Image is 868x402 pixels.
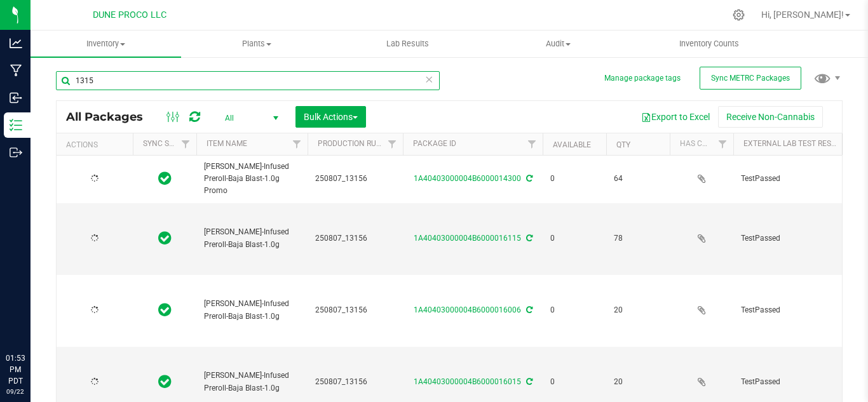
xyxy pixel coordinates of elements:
span: In Sync [158,301,172,319]
a: Available [553,140,591,149]
span: 0 [550,304,599,316]
button: Receive Non-Cannabis [718,106,823,128]
span: TestPassed [741,232,853,245]
a: Inventory [31,30,181,57]
div: Manage settings [731,9,747,21]
span: Sync from Compliance System [524,174,532,183]
span: 250807_13156 [315,376,395,388]
a: Filter [175,133,196,155]
a: Filter [382,133,403,155]
inline-svg: Analytics [10,37,22,50]
inline-svg: Inbound [10,91,22,104]
span: Sync from Compliance System [524,305,532,314]
a: 1A40403000004B6000014300 [414,174,521,183]
a: Filter [287,133,308,155]
th: Has COA [670,133,733,156]
span: TestPassed [741,173,853,185]
span: Sync from Compliance System [524,234,532,243]
p: 01:53 PM PDT [6,352,25,387]
span: Inventory [31,38,181,50]
span: Audit [484,38,633,50]
button: Manage package tags [604,73,681,84]
span: 20 [614,376,662,388]
span: TestPassed [741,376,853,388]
span: 0 [550,173,599,185]
span: Lab Results [369,38,446,50]
span: DUNE PROCO LLC [93,10,166,20]
a: Sync Status [143,139,192,148]
a: Inventory Counts [634,30,784,57]
span: Hi, [PERSON_NAME]! [761,10,844,20]
a: Filter [839,133,860,155]
span: Clear [424,71,433,88]
span: [PERSON_NAME]-Infused Preroll-Baja Blast-1.0g [204,226,300,250]
p: 09/22 [6,387,25,396]
span: In Sync [158,373,172,391]
span: In Sync [158,170,172,187]
a: External Lab Test Result [743,139,843,148]
a: Item Name [207,139,247,148]
span: 0 [550,232,599,245]
span: 250807_13156 [315,232,395,245]
a: 1A40403000004B6000016115 [414,234,521,243]
inline-svg: Inventory [10,119,22,131]
div: Actions [66,140,128,149]
span: 78 [614,232,662,245]
span: 250807_13156 [315,304,395,316]
a: Qty [616,140,630,149]
a: Production Run [318,139,382,148]
inline-svg: Manufacturing [10,64,22,77]
span: [PERSON_NAME]-Infused Preroll-Baja Blast-1.0g Promo [204,161,300,198]
a: 1A40403000004B6000016015 [414,377,521,386]
a: Audit [483,30,634,57]
inline-svg: Outbound [10,146,22,159]
span: Plants [182,38,331,50]
input: Search Package ID, Item Name, SKU, Lot or Part Number... [56,71,440,90]
span: [PERSON_NAME]-Infused Preroll-Baja Blast-1.0g [204,370,300,394]
span: Inventory Counts [662,38,756,50]
a: Plants [181,30,332,57]
span: In Sync [158,229,172,247]
span: 64 [614,173,662,185]
a: Filter [522,133,543,155]
span: Bulk Actions [304,112,358,122]
span: All Packages [66,110,156,124]
a: 1A40403000004B6000016006 [414,305,521,314]
a: Package ID [413,139,456,148]
span: Sync from Compliance System [524,377,532,386]
span: 250807_13156 [315,173,395,185]
a: Filter [712,133,733,155]
button: Sync METRC Packages [700,67,801,90]
span: [PERSON_NAME]-Infused Preroll-Baja Blast-1.0g [204,298,300,322]
span: 20 [614,304,662,316]
span: 0 [550,376,599,388]
button: Export to Excel [633,106,718,128]
a: Lab Results [332,30,482,57]
span: TestPassed [741,304,853,316]
button: Bulk Actions [295,106,366,128]
span: Sync METRC Packages [711,74,790,83]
